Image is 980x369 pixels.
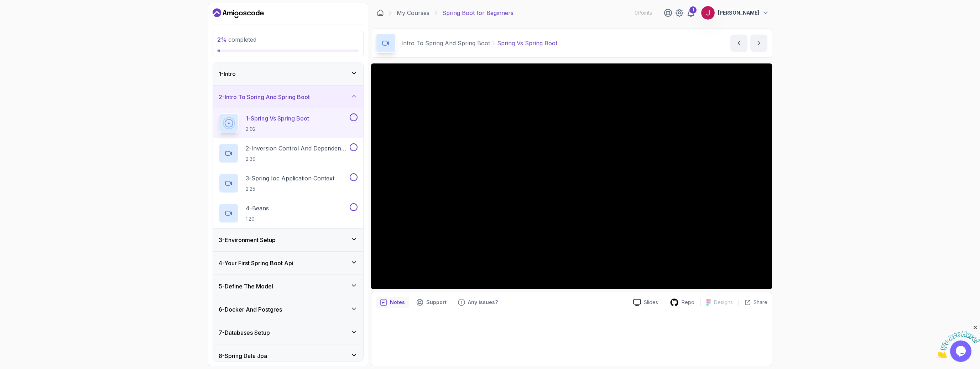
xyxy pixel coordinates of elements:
[454,297,502,308] button: Feedback button
[718,9,759,16] p: [PERSON_NAME]
[219,70,236,78] h3: 1 - Intro
[754,299,767,306] p: Share
[219,93,310,101] h3: 2 - Intro To Spring And Spring Boot
[246,204,269,212] p: 4 - Beans
[701,6,715,20] img: user profile image
[219,173,358,193] button: 3-Spring Ioc Application Context2:25
[397,9,429,17] a: My Courses
[213,252,363,275] button: 4-Your First Spring Boot Api
[219,305,282,314] h3: 6 - Docker And Postgres
[442,9,514,17] p: Spring Boot for Beginners
[246,144,348,153] p: 2 - Inversion Control And Dependency Injection
[213,62,363,85] button: 1-Intro
[682,299,694,306] p: Repo
[644,299,658,306] p: Slides
[750,35,767,52] button: next content
[246,185,334,193] p: 2:25
[468,299,498,306] p: Any issues?
[219,236,276,244] h3: 3 - Environment Setup
[213,321,363,344] button: 7-Databases Setup
[219,203,358,223] button: 4-Beans1:20
[246,174,334,183] p: 3 - Spring Ioc Application Context
[714,299,733,306] p: Designs
[635,9,652,16] p: 0 Points
[497,39,557,47] p: Spring Vs Spring Boot
[246,155,348,163] p: 2:39
[219,259,293,267] h3: 4 - Your First Spring Boot Api
[390,299,405,306] p: Notes
[730,35,747,52] button: previous content
[246,215,269,222] p: 1:20
[213,86,363,108] button: 2-Intro To Spring And Spring Boot
[739,299,767,306] button: Share
[627,299,664,306] a: Slides
[219,282,273,291] h3: 5 - Define The Model
[376,297,409,308] button: notes button
[213,229,363,251] button: 3-Environment Setup
[377,9,384,16] a: Dashboard
[426,299,447,306] p: Support
[687,9,695,17] a: 1
[701,6,769,20] button: user profile image[PERSON_NAME]
[371,63,772,289] iframe: 1 - Spring vs Spring Boot
[412,297,451,308] button: Support button
[936,324,980,358] iframe: chat widget
[213,298,363,321] button: 6-Docker And Postgres
[689,6,697,14] div: 1
[219,328,270,337] h3: 7 - Databases Setup
[213,344,363,367] button: 8-Spring Data Jpa
[219,143,358,163] button: 2-Inversion Control And Dependency Injection2:39
[219,113,358,133] button: 1-Spring Vs Spring Boot2:02
[246,114,309,123] p: 1 - Spring Vs Spring Boot
[217,36,256,43] span: completed
[217,36,227,43] span: 2 %
[401,39,490,47] p: Intro To Spring And Spring Boot
[213,7,264,19] a: Dashboard
[664,298,700,307] a: Repo
[246,125,309,133] p: 2:02
[219,352,267,360] h3: 8 - Spring Data Jpa
[213,275,363,298] button: 5-Define The Model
